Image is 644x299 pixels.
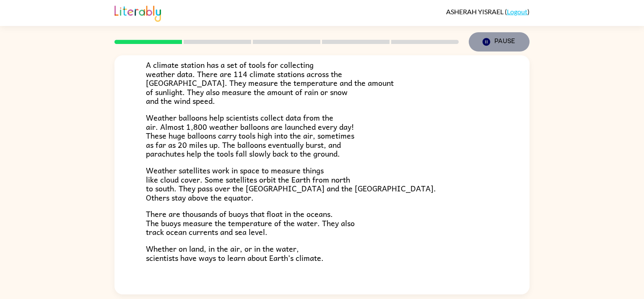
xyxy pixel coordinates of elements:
span: ASHERAH YISRAEL [446,8,505,15]
span: Weather balloons help scientists collect data from the air. Almost 1,800 weather balloons are lau... [146,111,354,160]
a: Logout [507,8,527,15]
span: Weather satellites work in space to measure things like cloud cover. Some satellites orbit the Ea... [146,164,436,204]
img: Literably [114,3,161,22]
span: A climate station has a set of tools for collecting weather data. There are 114 climate stations ... [146,59,394,107]
span: Whether on land, in the air, or in the water, scientists have ways to learn about Earth’s climate. [146,242,324,264]
div: ( ) [446,8,530,15]
button: Pause [469,32,530,52]
span: There are thousands of buoys that float in the oceans. The buoys measure the temperature of the w... [146,208,355,238]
